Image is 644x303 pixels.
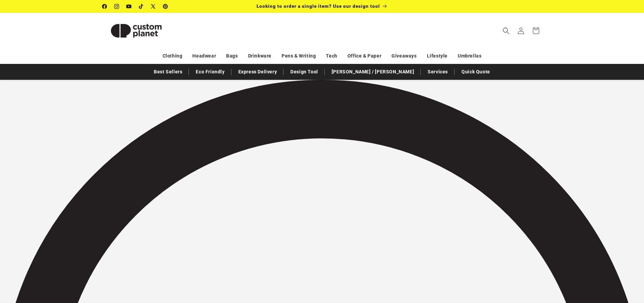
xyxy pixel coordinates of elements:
a: Custom Planet [100,13,172,48]
a: Design Tool [287,66,321,78]
a: Best Sellers [150,66,186,78]
a: Quick Quote [458,66,494,78]
a: Office & Paper [348,50,381,62]
a: Bags [226,50,238,62]
a: Drinkware [248,50,271,62]
a: Eco Friendly [192,66,228,78]
a: Clothing [163,50,183,62]
a: Tech [326,50,337,62]
a: Lifestyle [427,50,448,62]
a: Umbrellas [458,50,481,62]
a: [PERSON_NAME] / [PERSON_NAME] [328,66,418,78]
a: Express Delivery [235,66,281,78]
a: Headwear [192,50,216,62]
a: Giveaways [391,50,416,62]
a: Services [424,66,451,78]
img: Custom Planet [102,16,170,46]
span: Looking to order a single item? Use our design tool [257,3,380,9]
a: Pens & Writing [282,50,316,62]
summary: Search [499,23,514,38]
